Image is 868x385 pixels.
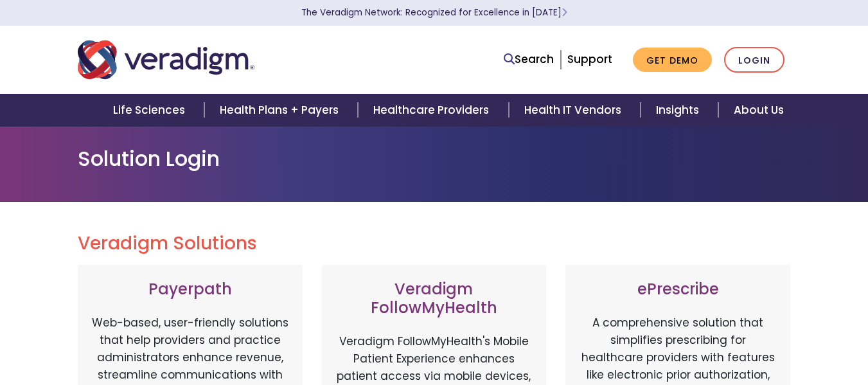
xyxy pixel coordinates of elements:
[335,280,534,318] h3: Veradigm FollowMyHealth
[504,51,554,68] a: Search
[78,147,791,171] h1: Solution Login
[301,6,567,19] a: The Veradigm Network: Recognized for Excellence in [DATE]Learn More
[98,94,204,127] a: Life Sciences
[724,47,784,73] a: Login
[633,48,712,73] a: Get Demo
[562,6,567,19] span: Learn More
[641,94,718,127] a: Insights
[204,94,358,127] a: Health Plans + Payers
[91,280,290,299] h3: Payerpath
[78,233,791,255] h2: Veradigm Solutions
[78,39,254,81] img: Veradigm logo
[358,94,508,127] a: Healthcare Providers
[509,94,641,127] a: Health IT Vendors
[718,94,799,127] a: About Us
[567,51,612,67] a: Support
[578,280,777,299] h3: ePrescribe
